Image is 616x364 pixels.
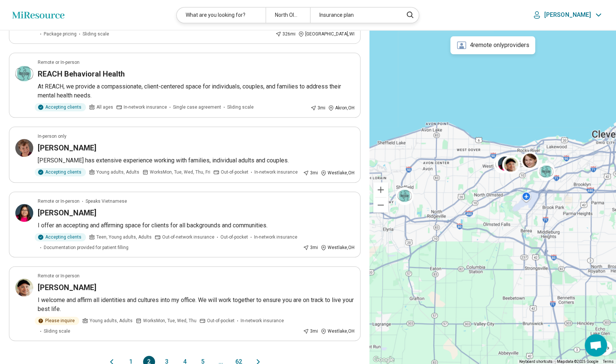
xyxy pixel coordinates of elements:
div: Westlake , OH [321,169,354,176]
span: Single case agreement [173,104,221,111]
p: Remote or In-person [38,198,80,205]
span: Teen, Young adults, Adults [96,234,152,240]
div: [GEOGRAPHIC_DATA] , WI [298,31,354,37]
div: 3 mi [303,244,318,251]
p: In-person only [38,133,66,140]
div: What are you looking for? [177,7,265,23]
h3: [PERSON_NAME] [38,282,96,293]
span: In-network insurance [254,234,297,240]
span: Speaks Vietnamese [86,198,127,205]
p: At REACH, we provide a compassionate, client-centered space for individuals, couples, and familie... [38,82,354,100]
div: Insurance plan [310,7,399,23]
div: Westlake , OH [321,244,354,251]
span: Sliding scale [227,104,254,111]
p: [PERSON_NAME] [544,11,591,19]
button: Zoom out [373,197,388,212]
span: Sliding scale [83,31,109,37]
span: In-network insurance [124,104,167,111]
span: All ages [96,104,113,111]
div: 3 mi [303,328,318,335]
div: Accepting clients [35,168,86,176]
span: Out-of-pocket [207,317,235,324]
h3: [PERSON_NAME] [38,143,96,153]
div: 4 remote only providers [451,36,535,54]
h3: [PERSON_NAME] [38,208,96,218]
div: 3 mi [303,169,318,176]
div: Please inquire [35,317,79,325]
p: Remote or In-person [38,273,80,279]
p: Remote or In-person [38,59,80,66]
span: Map data ©2025 Google [557,360,598,364]
span: In-network insurance [254,169,298,175]
a: Open chat [585,334,607,357]
span: Works Mon, Tue, Wed, Thu [143,317,196,324]
span: Package pricing [44,31,77,37]
span: Out-of-network insurance [162,234,214,240]
div: Westlake , OH [321,328,354,335]
span: Young adults, Adults [90,317,133,324]
span: Young adults, Adults [96,169,139,175]
p: I offer an accepting and affirming space for clients for all backgrounds and communities. [38,221,354,230]
p: I welcome and affirm all identities and cultures into my office. We will work together to ensure ... [38,296,354,314]
div: Accepting clients [35,233,86,241]
span: In-network insurance [241,317,284,324]
span: Works Mon, Tue, Wed, Thu, Fri [150,169,210,175]
h3: REACH Behavioral Health [38,69,125,79]
div: North Olmsted, OH 44070 [266,7,310,23]
div: Akron , OH [328,105,354,111]
span: Out-of-pocket [220,234,248,240]
a: Terms (opens in new tab) [603,360,614,364]
button: Zoom in [373,182,388,197]
span: Sliding scale [44,328,70,335]
div: 3 mi [310,105,325,111]
span: Out-of-pocket [221,169,248,175]
p: [PERSON_NAME] has extensive experience working with families, individual adults and couples. [38,156,354,165]
div: 326 mi [275,31,295,37]
span: Documentation provided for patient filling [44,244,129,251]
div: Accepting clients [35,103,86,111]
